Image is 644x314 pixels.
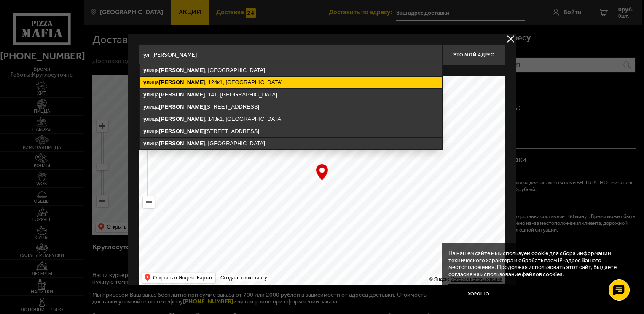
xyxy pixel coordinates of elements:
[219,275,268,281] a: Создать свою карту
[448,284,509,304] button: Хорошо
[140,89,442,101] ymaps: ица , 141, [GEOGRAPHIC_DATA]
[140,101,442,113] ymaps: ица [STREET_ADDRESS]
[139,44,442,65] input: Введите адрес доставки
[143,104,150,110] ymaps: ул
[159,116,205,122] ymaps: [PERSON_NAME]
[142,273,215,283] ymaps: Открыть в Яндекс.Картах
[153,273,213,283] ymaps: Открыть в Яндекс.Картах
[159,128,205,134] ymaps: [PERSON_NAME]
[140,138,442,149] ymaps: ица , [GEOGRAPHIC_DATA]
[143,116,150,122] ymaps: ул
[453,52,494,58] span: Это мой адрес
[140,125,442,137] ymaps: ица [STREET_ADDRESS]
[159,79,205,85] ymaps: [PERSON_NAME]
[143,91,150,98] ymaps: ул
[442,44,505,65] button: Это мой адрес
[143,140,150,146] ymaps: ул
[505,34,516,44] button: delivery type
[159,91,205,98] ymaps: [PERSON_NAME]
[159,67,205,73] ymaps: [PERSON_NAME]
[159,104,205,110] ymaps: [PERSON_NAME]
[429,277,450,282] ymaps: © Яндекс
[448,250,623,277] p: На нашем сайте мы используем cookie для сбора информации технического характера и обрабатываем IP...
[143,128,150,134] ymaps: ул
[159,140,205,146] ymaps: [PERSON_NAME]
[139,67,258,74] p: Укажите дом на карте или в поле ввода
[143,79,150,85] ymaps: ул
[140,113,442,125] ymaps: ица , 143к1, [GEOGRAPHIC_DATA]
[140,64,442,76] ymaps: ица , [GEOGRAPHIC_DATA]
[143,67,150,73] ymaps: ул
[140,77,442,88] ymaps: ица , 124к1, [GEOGRAPHIC_DATA]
